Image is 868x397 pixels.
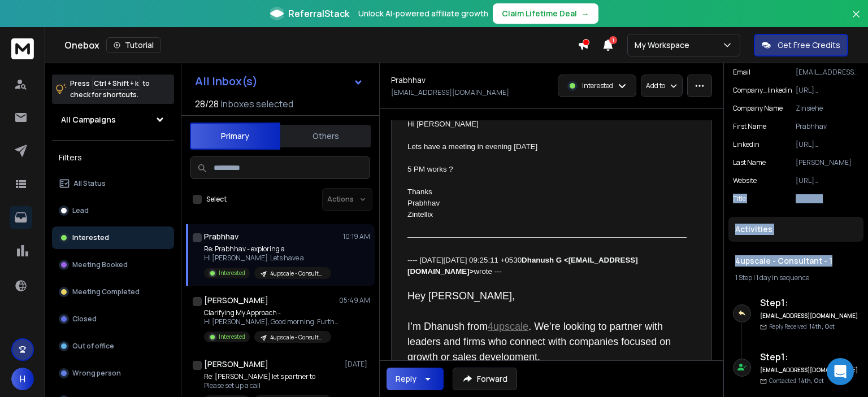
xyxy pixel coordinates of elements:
[72,315,97,324] p: Closed
[204,308,340,317] p: Clarifying My Approach -
[195,76,258,87] h1: All Inbox(s)
[798,377,824,385] span: 14th, Oct
[190,123,280,150] button: Primary
[204,254,331,263] p: Hi [PERSON_NAME] Lets have a
[796,194,859,203] p: Founder
[11,368,34,390] button: H
[407,290,515,302] span: Hey [PERSON_NAME],
[73,179,106,188] p: All Status
[796,158,859,167] p: [PERSON_NAME]
[407,186,687,198] div: Thanks
[72,287,140,296] p: Meeting Completed
[204,295,268,306] h1: [PERSON_NAME]
[204,245,331,254] p: Re: Prabhhav - exploring a
[635,40,694,51] p: My Workspace
[733,140,759,149] p: linkedin
[106,37,161,53] button: Tutorial
[204,381,331,390] p: Please set up a call
[493,3,598,24] button: Claim Lifetime Deal→
[609,36,617,44] span: 1
[760,350,859,364] h6: Step 1 :
[733,158,766,167] p: Last Name
[407,119,687,130] div: Hi [PERSON_NAME]
[72,369,121,378] p: Wrong person
[219,269,245,277] p: Interested
[52,254,174,276] button: Meeting Booked
[796,176,859,185] p: [URL][DOMAIN_NAME]
[391,75,426,86] h1: Prabhhav
[796,104,859,113] p: Zinsiehe
[488,321,528,332] a: 4upscale
[52,362,174,385] button: Wrong person
[52,108,174,131] button: All Campaigns
[186,70,372,93] button: All Inbox(s)
[407,255,687,277] div: ---- [DATE][DATE] 09:25:11 +0530 wrote ---
[646,81,665,90] p: Add to
[206,195,227,204] label: Select
[733,86,792,95] p: company_linkedin
[735,273,857,282] div: |
[453,368,517,390] button: Forward
[387,368,444,390] button: Reply
[733,176,757,185] p: website
[52,199,174,222] button: Lead
[64,37,578,53] div: Onebox
[769,377,824,385] p: Contacted
[221,97,293,111] h3: Inboxes selected
[288,7,349,20] span: ReferralStack
[581,8,589,19] span: →
[735,255,857,267] h1: 4upscale - Consultant - 1
[204,372,331,381] p: Re: [PERSON_NAME] let’s partner to
[582,81,613,90] p: Interested
[756,273,809,282] span: 1 day in sequence
[760,296,859,309] h6: Step 1 :
[52,335,174,357] button: Out of office
[796,68,859,77] p: [EMAIL_ADDRESS][DOMAIN_NAME]
[407,198,687,209] div: Prabhhav
[72,206,89,215] p: Lead
[339,296,370,305] p: 05:49 AM
[407,164,687,175] div: 5 PM works ?
[407,141,687,152] div: Lets have a meeting in evening [DATE]
[52,150,174,165] h3: Filters
[204,231,238,242] h1: Prabhhav
[270,269,324,278] p: 4upscale - Consultant - 1
[809,322,835,330] span: 14th, Oct
[61,114,116,125] h1: All Campaigns
[728,217,863,242] div: Activities
[796,86,859,95] p: [URL][DOMAIN_NAME]
[769,322,835,331] p: Reply Received
[204,317,340,326] p: Hi [PERSON_NAME], Good morning. Further
[70,78,150,101] p: Press to check for shortcuts.
[195,97,219,111] span: 28 / 28
[72,342,114,351] p: Out of office
[849,7,863,34] button: Close banner
[754,34,848,56] button: Get Free Credits
[204,359,268,370] h1: [PERSON_NAME]
[733,122,766,131] p: First Name
[407,209,687,220] div: Zintellix
[52,226,174,249] button: Interested
[760,312,859,320] h6: [EMAIL_ADDRESS][DOMAIN_NAME]
[733,68,750,77] p: Email
[391,88,509,97] p: [EMAIL_ADDRESS][DOMAIN_NAME]
[72,233,109,242] p: Interested
[796,140,859,149] p: [URL][DOMAIN_NAME]
[343,232,370,241] p: 10:19 AM
[733,104,783,113] p: Company Name
[52,172,174,195] button: All Status
[270,333,324,342] p: 4upscale - Consultant - 1
[345,360,370,369] p: [DATE]
[735,273,752,282] span: 1 Step
[407,321,674,363] span: I’m Dhanush from . We’re looking to partner with leaders and firms who connect with companies foc...
[280,124,371,149] button: Others
[219,333,245,341] p: Interested
[72,260,128,269] p: Meeting Booked
[92,77,140,90] span: Ctrl + Shift + k
[760,366,859,374] h6: [EMAIL_ADDRESS][DOMAIN_NAME]
[358,8,488,19] p: Unlock AI-powered affiliate growth
[827,358,854,385] div: Open Intercom Messenger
